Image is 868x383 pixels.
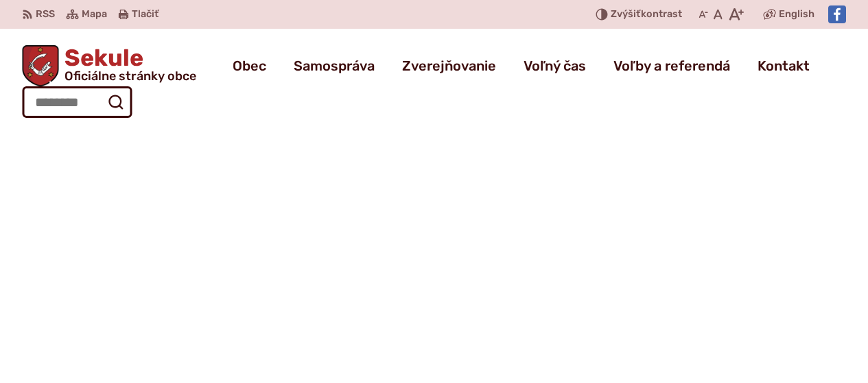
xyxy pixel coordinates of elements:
span: Tlačiť [132,9,159,21]
span: Oficiálne stránky obce [64,70,196,82]
span: Mapa [82,6,107,23]
a: Voľný čas [524,47,586,85]
a: Kontakt [758,47,810,85]
span: Zvýšiť [611,8,641,20]
a: Logo Sekule, prejsť na domovskú stránku. [22,45,196,86]
span: English [779,6,814,23]
a: Zverejňovanie [402,47,496,85]
span: RSS [36,6,55,23]
img: Prejsť na Facebook stránku [828,5,846,23]
span: kontrast [611,9,682,21]
img: Prejsť na domovskú stránku [22,45,59,86]
a: English [776,6,817,23]
a: Obec [233,47,266,85]
h1: Sekule [59,47,196,82]
a: Samospráva [294,47,375,85]
a: Voľby a referendá [613,47,730,85]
